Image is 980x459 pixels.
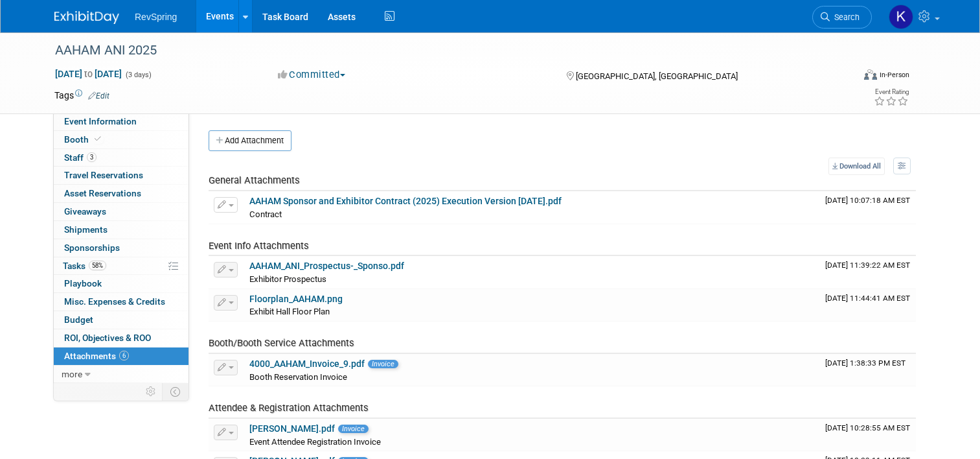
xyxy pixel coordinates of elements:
[249,423,335,434] a: [PERSON_NAME].pdf
[825,261,910,270] span: Upload Timestamp
[209,174,300,186] span: General Attachments
[64,170,143,180] span: Travel Reservations
[95,135,101,143] i: Booth reservation complete
[249,209,282,219] span: Contract
[54,366,188,383] a: more
[54,68,122,80] span: [DATE] [DATE]
[828,158,885,175] a: Download All
[249,274,326,284] span: Exhibitor Prospectus
[62,369,82,379] span: more
[249,359,365,369] a: 4000_AAHAM_Invoice_9.pdf
[820,354,916,386] td: Upload Timestamp
[825,196,910,205] span: Upload Timestamp
[209,130,291,151] button: Add Attachment
[54,167,188,184] a: Travel Reservations
[825,423,910,432] span: Upload Timestamp
[820,419,916,451] td: Upload Timestamp
[54,89,109,102] td: Tags
[368,360,398,368] span: Invoice
[249,294,343,304] a: Floorplan_AAHAM.png
[64,134,104,145] span: Booth
[576,71,738,81] span: [GEOGRAPHIC_DATA], [GEOGRAPHIC_DATA]
[135,12,177,22] span: RevSpring
[54,203,188,220] a: Giveaways
[54,329,188,347] a: ROI, Objectives & ROO
[64,116,137,126] span: Event Information
[54,185,188,202] a: Asset Reservations
[864,69,877,80] img: Format-Inperson.png
[209,337,354,349] span: Booth/Booth Service Attachments
[249,372,347,382] span: Booth Reservation Invoice
[82,69,95,79] span: to
[820,289,916,322] td: Upload Timestamp
[87,152,97,162] span: 3
[54,257,188,275] a: Tasks58%
[54,11,119,24] img: ExhibitDay
[783,67,909,87] div: Event Format
[64,351,129,361] span: Attachments
[54,275,188,292] a: Playbook
[64,333,151,343] span: ROI, Objectives & ROO
[830,12,860,22] span: Search
[812,6,872,29] a: Search
[64,188,141,198] span: Asset Reservations
[64,152,97,163] span: Staff
[64,242,120,253] span: Sponsorships
[825,294,910,303] span: Upload Timestamp
[879,70,909,80] div: In-Person
[54,293,188,311] a: Misc. Expenses & Credits
[64,314,93,325] span: Budget
[64,278,102,288] span: Playbook
[874,89,909,95] div: Event Rating
[249,437,381,447] span: Event Attendee Registration Invoice
[54,311,188,329] a: Budget
[64,296,165,307] span: Misc. Expenses & Credits
[119,351,129,360] span: 6
[820,191,916,224] td: Upload Timestamp
[54,113,188,130] a: Event Information
[64,206,106,217] span: Giveaways
[63,261,106,271] span: Tasks
[88,91,109,100] a: Edit
[249,307,330,316] span: Exhibit Hall Floor Plan
[209,402,369,414] span: Attendee & Registration Attachments
[51,39,837,62] div: AAHAM ANI 2025
[249,261,404,271] a: AAHAM_ANI_Prospectus-_Sponso.pdf
[54,221,188,239] a: Shipments
[820,256,916,288] td: Upload Timestamp
[825,359,906,368] span: Upload Timestamp
[54,131,188,148] a: Booth
[89,261,106,270] span: 58%
[163,383,189,400] td: Toggle Event Tabs
[54,347,188,365] a: Attachments6
[64,224,108,235] span: Shipments
[54,149,188,167] a: Staff3
[124,71,152,79] span: (3 days)
[54,239,188,257] a: Sponsorships
[249,196,562,206] a: AAHAM Sponsor and Exhibitor Contract (2025) Execution Version [DATE].pdf
[209,240,309,252] span: Event Info Attachments
[273,68,350,82] button: Committed
[140,383,163,400] td: Personalize Event Tab Strip
[889,5,913,29] img: Kelsey Culver
[338,425,369,433] span: Invoice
